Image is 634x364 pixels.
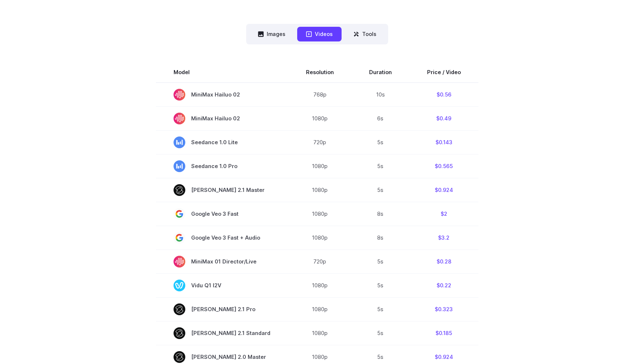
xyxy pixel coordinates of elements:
[409,226,478,250] td: $3.2
[249,27,294,41] button: Images
[288,178,351,202] td: 1080p
[156,62,288,83] th: Model
[351,106,409,130] td: 6s
[174,351,271,363] span: [PERSON_NAME] 2.0 Master
[174,208,271,220] span: Google Veo 3 Fast
[174,89,271,101] span: MiniMax Hailuo 02
[288,154,351,178] td: 1080p
[288,106,351,130] td: 1080p
[288,62,351,83] th: Resolution
[351,202,409,226] td: 8s
[409,321,478,345] td: $0.185
[409,62,478,83] th: Price / Video
[174,113,271,124] span: MiniMax Hailuo 02
[345,27,385,41] button: Tools
[174,184,271,196] span: [PERSON_NAME] 2.1 Master
[288,83,351,107] td: 768p
[174,303,271,315] span: [PERSON_NAME] 2.1 Pro
[288,273,351,297] td: 1080p
[351,273,409,297] td: 5s
[351,62,409,83] th: Duration
[288,321,351,345] td: 1080p
[297,27,342,41] button: Videos
[174,327,271,339] span: [PERSON_NAME] 2.1 Standard
[351,83,409,107] td: 10s
[409,273,478,297] td: $0.22
[351,297,409,321] td: 5s
[409,154,478,178] td: $0.565
[409,178,478,202] td: $0.924
[174,136,271,148] span: Seedance 1.0 Lite
[409,250,478,273] td: $0.28
[351,321,409,345] td: 5s
[351,226,409,250] td: 8s
[288,297,351,321] td: 1080p
[409,202,478,226] td: $2
[288,226,351,250] td: 1080p
[174,160,271,172] span: Seedance 1.0 Pro
[351,178,409,202] td: 5s
[409,297,478,321] td: $0.323
[351,250,409,273] td: 5s
[288,202,351,226] td: 1080p
[409,106,478,130] td: $0.49
[288,130,351,154] td: 720p
[351,154,409,178] td: 5s
[288,250,351,273] td: 720p
[174,256,271,267] span: MiniMax 01 Director/Live
[174,280,271,291] span: Vidu Q1 I2V
[409,130,478,154] td: $0.143
[174,232,271,244] span: Google Veo 3 Fast + Audio
[409,83,478,107] td: $0.56
[351,130,409,154] td: 5s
